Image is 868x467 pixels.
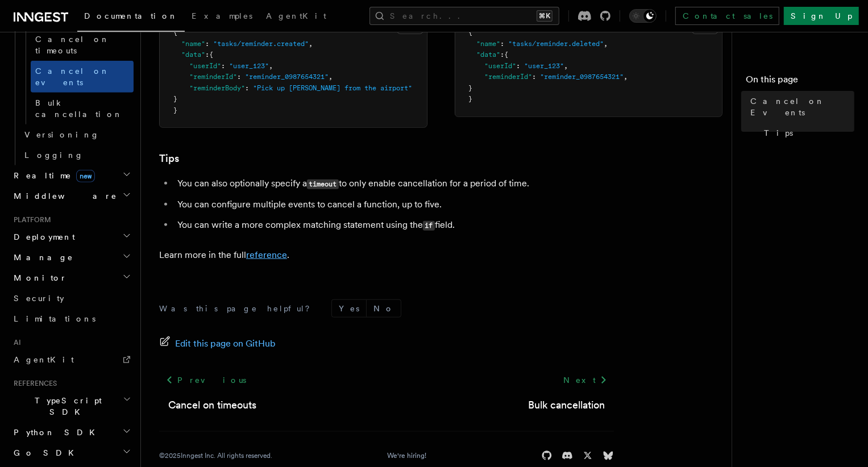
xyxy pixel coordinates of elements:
[750,95,854,118] span: Cancel on Events
[185,3,259,31] a: Examples
[9,390,134,422] button: TypeScript SDK
[181,40,205,48] span: "name"
[253,84,412,92] span: "Pick up [PERSON_NAME] from the airport"
[9,247,134,268] button: Manage
[9,252,73,263] span: Manage
[14,355,74,364] span: AgentKit
[173,106,177,114] span: }
[245,84,249,92] span: :
[159,247,614,263] p: Learn more in the full .
[174,176,614,192] li: You can also optionally specify a to only enable cancellation for a period of time.
[189,73,237,81] span: "reminderId"
[175,336,276,352] span: Edit this page on GitHub
[9,379,57,388] span: References
[159,336,276,352] a: Edit this page on GitHub
[556,370,614,390] a: Next
[35,66,110,87] span: Cancel on events
[31,29,134,61] a: Cancel on timeouts
[9,165,134,186] button: Realtimenew
[24,130,99,139] span: Versioning
[205,40,209,48] span: :
[367,300,401,317] button: No
[221,62,225,70] span: :
[469,28,473,36] span: {
[509,40,604,48] span: "tasks/reminder.deleted"
[159,451,272,460] div: © 2025 Inngest Inc. All rights reserved.
[24,151,84,160] span: Logging
[469,84,473,92] span: }
[14,314,95,323] span: Limitations
[501,51,505,59] span: :
[764,127,793,139] span: Tips
[237,73,241,81] span: :
[189,84,245,92] span: "reminderBody"
[9,349,134,370] a: AgentKit
[525,62,564,70] span: "user_123"
[269,62,273,70] span: ,
[624,73,628,81] span: ,
[9,288,134,308] a: Security
[9,395,123,418] span: TypeScript SDK
[746,73,854,91] h4: On this page
[35,98,123,119] span: Bulk cancellation
[174,197,614,212] li: You can configure multiple events to cancel a function, up to five.
[77,3,185,32] a: Documentation
[35,35,110,55] span: Cancel on timeouts
[31,61,134,93] a: Cancel on events
[759,123,854,143] a: Tips
[168,397,256,413] a: Cancel on timeouts
[746,91,854,123] a: Cancel on Events
[329,73,333,81] span: ,
[309,40,313,48] span: ,
[9,186,134,206] button: Middleware
[245,73,329,81] span: "reminder_0987654321"
[332,300,366,317] button: Yes
[9,231,75,243] span: Deployment
[9,215,51,224] span: Platform
[20,145,134,165] a: Logging
[387,451,426,460] a: We're hiring!
[477,40,501,48] span: "name"
[528,397,605,413] a: Bulk cancellation
[246,249,287,260] a: reference
[181,51,205,59] span: "data"
[675,7,779,25] a: Contact sales
[9,308,134,329] a: Limitations
[189,62,221,70] span: "userId"
[20,124,134,145] a: Versioning
[629,9,657,23] button: Toggle dark mode
[517,62,521,70] span: :
[369,7,559,25] button: Search...⌘K
[485,62,517,70] span: "userId"
[9,268,134,288] button: Monitor
[9,190,117,202] span: Middleware
[14,294,64,303] span: Security
[423,221,435,231] code: if
[501,40,505,48] span: :
[307,180,339,189] code: timeout
[485,73,533,81] span: "reminderId"
[469,95,473,103] span: }
[192,11,252,20] span: Examples
[31,93,134,124] a: Bulk cancellation
[9,447,81,458] span: Go SDK
[173,28,177,36] span: {
[76,170,95,182] span: new
[20,9,134,124] div: Cancellation
[477,51,501,59] span: "data"
[604,40,608,48] span: ,
[266,11,326,20] span: AgentKit
[205,51,209,59] span: :
[537,10,553,22] kbd: ⌘K
[9,422,134,443] button: Python SDK
[84,11,178,20] span: Documentation
[9,427,102,438] span: Python SDK
[9,443,134,463] button: Go SDK
[209,51,213,59] span: {
[213,40,309,48] span: "tasks/reminder.created"
[159,303,318,314] p: Was this page helpful?
[505,51,509,59] span: {
[159,151,179,166] a: Tips
[9,338,21,347] span: AI
[259,3,333,31] a: AgentKit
